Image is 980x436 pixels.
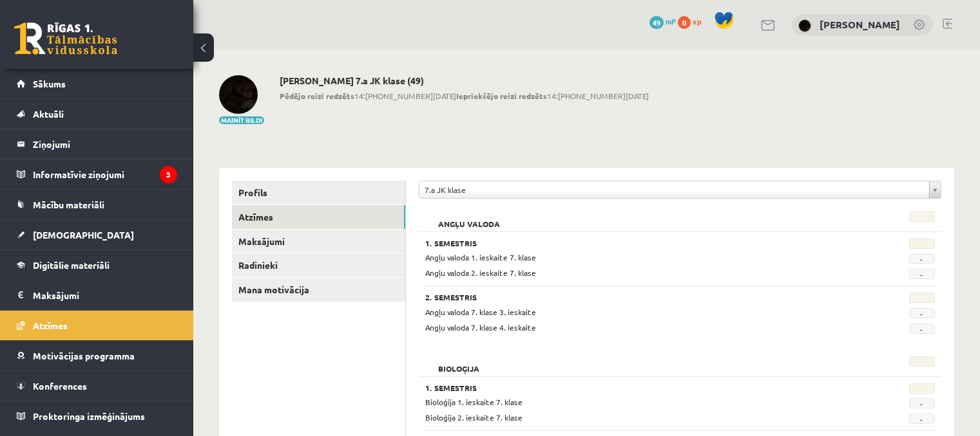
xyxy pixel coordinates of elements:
[232,205,405,229] a: Atzīmes
[425,307,536,317] span: Angļu valoda 7. klase 3. ieskaite
[649,16,676,26] a: 49 mP
[17,99,177,129] a: Aktuāli
[909,323,935,334] span: -
[17,159,177,189] a: Informatīvie ziņojumi3
[425,293,847,302] h3: 2. Semestris
[160,166,177,183] i: 3
[33,199,104,210] span: Mācību materiāli
[17,190,177,219] a: Mācību materiāli
[33,280,177,310] legend: Maksājumi
[33,259,110,271] span: Digitālie materiāli
[678,16,691,29] span: 0
[17,129,177,159] a: Ziņojumi
[425,181,924,198] span: 7.a JK klase
[33,129,177,159] legend: Ziņojumi
[649,16,664,29] span: 49
[33,78,66,89] span: Sākums
[232,278,405,302] a: Mana motivācija
[280,90,649,102] span: 14:[PHONE_NUMBER][DATE] 14:[PHONE_NUMBER][DATE]
[425,268,536,278] span: Angļu valoda 2. ieskaite 7. klase
[232,230,405,253] a: Maksājumi
[17,220,177,250] a: [DEMOGRAPHIC_DATA]
[33,108,64,120] span: Aktuāli
[33,229,134,241] span: [DEMOGRAPHIC_DATA]
[17,371,177,401] a: Konferences
[425,239,847,248] h3: 1. Semestris
[232,181,405,204] a: Profils
[678,16,707,26] a: 0 xp
[33,320,68,331] span: Atzīmes
[820,18,900,31] a: [PERSON_NAME]
[17,311,177,340] a: Atzīmes
[666,16,676,26] span: mP
[693,16,701,26] span: xp
[425,412,523,422] span: Bioloģija 2. ieskaite 7. klase
[219,75,258,114] img: Linda Rutka
[280,91,354,101] b: Pēdējo reizi redzēts
[33,410,145,422] span: Proktoringa izmēģinājums
[17,280,177,310] a: Maksājumi
[425,252,536,262] span: Angļu valoda 1. ieskaite 7. klase
[33,380,87,392] span: Konferences
[14,23,117,55] a: Rīgas 1. Tālmācības vidusskola
[425,322,536,332] span: Angļu valoda 7. klase 4. ieskaite
[425,383,847,392] h3: 1. Semestris
[909,308,935,318] span: -
[909,398,935,408] span: -
[33,159,177,189] legend: Informatīvie ziņojumi
[280,75,649,86] h2: [PERSON_NAME] 7.a JK klase (49)
[219,116,264,124] button: Mainīt bildi
[456,91,547,101] b: Iepriekšējo reizi redzēts
[33,350,135,361] span: Motivācijas programma
[17,69,177,98] a: Sākums
[425,356,492,369] h2: Bioloģija
[425,212,513,224] h2: Angļu valoda
[798,19,811,32] img: Linda Rutka
[419,181,941,198] a: 7.a JK klase
[232,253,405,277] a: Radinieki
[909,253,935,264] span: -
[425,397,523,407] span: Bioloģija 1. ieskaite 7. klase
[17,401,177,431] a: Proktoringa izmēģinājums
[17,250,177,280] a: Digitālie materiāli
[909,413,935,424] span: -
[17,341,177,370] a: Motivācijas programma
[909,269,935,279] span: -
